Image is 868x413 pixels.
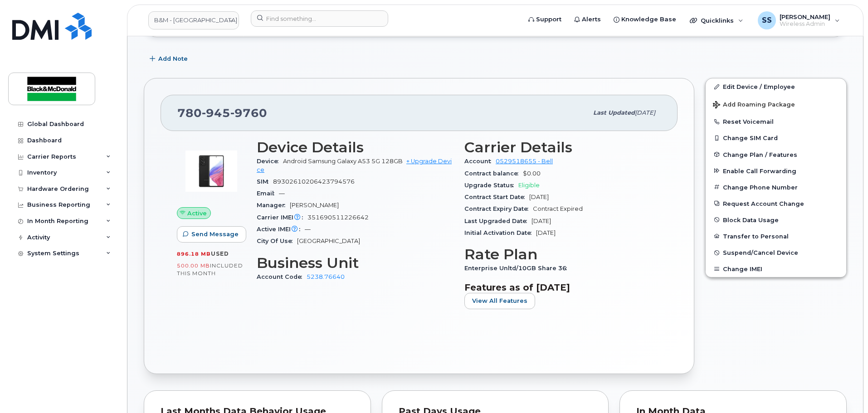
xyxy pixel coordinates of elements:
span: Add Note [158,54,188,63]
span: Contract Start Date [464,194,529,200]
span: Android Samsung Galaxy A53 5G 128GB [283,158,403,165]
span: Device [257,158,283,165]
span: Account [464,158,496,165]
span: Eligible [518,182,540,189]
span: Support [536,15,561,24]
span: Wireless Admin [780,20,830,28]
span: — [279,190,285,197]
span: Initial Activation Date [464,229,536,236]
button: Change IMEI [706,261,846,277]
span: 500.00 MB [177,262,210,269]
span: Contract Expired [533,205,583,212]
button: Change Plan / Features [706,146,846,163]
span: Last updated [593,109,635,116]
button: Enable Call Forwarding [706,163,846,179]
span: Manager [257,202,290,209]
span: Active [187,209,207,218]
h3: Features as of [DATE] [464,282,661,293]
div: Samantha Shandera [751,11,846,29]
span: [GEOGRAPHIC_DATA] [297,238,360,244]
span: Alerts [582,15,601,24]
input: Find something... [251,10,388,27]
span: View All Features [472,296,527,305]
span: Active IMEI [257,226,305,233]
span: Send Message [191,230,239,238]
span: Last Upgraded Date [464,218,532,224]
button: Suspend/Cancel Device [706,244,846,261]
span: Contract Expiry Date [464,205,533,212]
span: used [211,250,229,257]
button: Send Message [177,226,246,243]
span: Add Roaming Package [713,101,795,110]
span: 896.18 MB [177,251,211,257]
h3: Device Details [257,139,454,155]
img: image20231002-3703462-kjv75p.jpeg [184,144,239,198]
span: Enterprise Unltd/10GB Share 36 [464,265,571,272]
a: 0529518655 - Bell [496,158,553,165]
span: 351690511226642 [307,214,369,221]
span: [PERSON_NAME] [290,202,339,209]
button: Request Account Change [706,195,846,212]
button: Reset Voicemail [706,113,846,130]
span: [DATE] [529,194,549,200]
a: + Upgrade Device [257,158,452,173]
span: $0.00 [523,170,541,177]
span: Contract balance [464,170,523,177]
span: Suspend/Cancel Device [723,249,798,256]
a: Support [522,10,568,29]
button: Transfer to Personal [706,228,846,244]
span: Change Plan / Features [723,151,797,158]
span: — [305,226,311,233]
span: City Of Use [257,238,297,244]
a: B&M - Alberta [148,11,239,29]
span: [PERSON_NAME] [780,13,830,20]
span: Carrier IMEI [257,214,307,221]
span: 945 [202,106,230,120]
button: View All Features [464,293,535,309]
h3: Rate Plan [464,246,661,262]
span: [DATE] [635,109,655,116]
span: [DATE] [536,229,556,236]
span: [DATE] [532,218,551,224]
button: Block Data Usage [706,212,846,228]
a: Edit Device / Employee [706,78,846,95]
span: Email [257,190,279,197]
div: Quicklinks [683,11,750,29]
span: 9760 [230,106,267,120]
a: 5238.76640 [307,273,345,280]
span: included this month [177,262,243,277]
span: Quicklinks [701,17,734,24]
span: SIM [257,178,273,185]
span: Upgrade Status [464,182,518,189]
button: Add Note [144,51,195,67]
span: Account Code [257,273,307,280]
button: Change Phone Number [706,179,846,195]
span: Enable Call Forwarding [723,167,796,174]
button: Change SIM Card [706,130,846,146]
h3: Carrier Details [464,139,661,155]
button: Add Roaming Package [706,95,846,113]
span: SS [762,15,772,26]
span: Knowledge Base [621,15,676,24]
a: Knowledge Base [607,10,683,29]
span: 780 [177,106,267,120]
h3: Business Unit [257,255,454,271]
a: Alerts [568,10,607,29]
span: 89302610206423794576 [273,178,355,185]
